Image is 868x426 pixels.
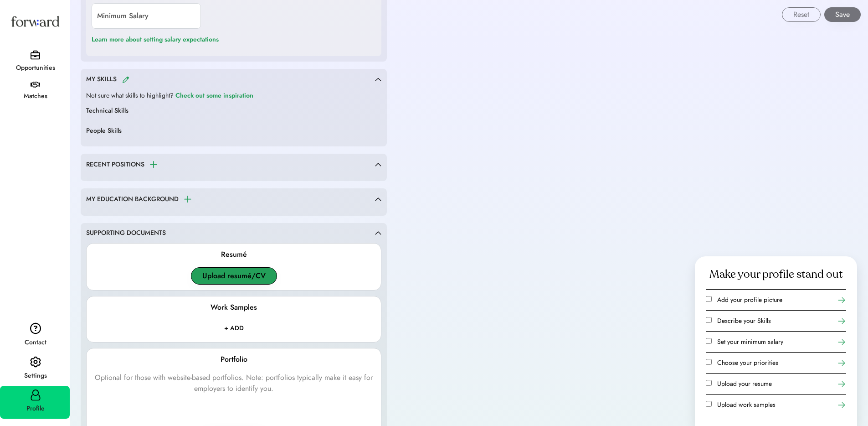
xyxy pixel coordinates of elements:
[30,322,41,334] img: contact.svg
[31,82,40,88] img: handshake.svg
[375,162,381,166] img: caret-up.svg
[86,91,174,100] div: Not sure what skills to highlight?
[31,50,40,60] img: briefcase.svg
[717,295,782,304] label: Add your profile picture
[1,337,70,348] div: Contact
[1,62,70,73] div: Opportunities
[1,370,70,381] div: Settings
[717,358,778,367] label: Choose your priorities
[717,400,776,409] label: Upload work samples
[86,229,166,238] div: SUPPORTING DOCUMENTS
[94,372,374,394] div: Optional for those with website-based portfolios. Note: portfolios typically make it easy for emp...
[717,316,771,325] label: Describe your Skills
[86,106,128,115] div: Technical Skills
[824,7,861,22] button: Save
[150,161,157,168] img: plus.svg
[30,356,41,368] img: settings.svg
[211,302,257,313] div: Work Samples
[86,126,122,135] div: People Skills
[1,403,70,414] div: Profile
[9,7,61,35] img: Forward logo
[86,75,117,84] div: MY SKILLS
[709,267,843,282] div: Make your profile stand out
[375,78,381,82] img: caret-up.svg
[92,34,219,45] div: Learn more about setting salary expectations
[717,337,783,346] label: Set your minimum salary
[375,197,381,201] img: caret-up.svg
[375,231,381,235] img: caret-up.svg
[175,90,253,101] div: Check out some inspiration
[1,91,70,102] div: Matches
[221,249,247,260] div: Resumé
[782,7,821,22] button: Reset
[86,160,144,169] div: RECENT POSITIONS
[717,379,772,388] label: Upload your resume
[221,354,247,365] div: Portfolio
[86,195,179,204] div: MY EDUCATION BACKGROUND
[122,76,129,83] img: pencil.svg
[191,267,277,285] button: Upload resumé/CV
[184,196,191,203] img: plus.svg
